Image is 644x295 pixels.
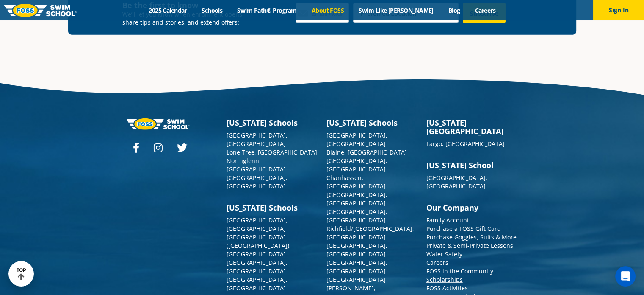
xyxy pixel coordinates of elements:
h3: [US_STATE] Schools [227,118,318,127]
a: Careers [467,6,503,14]
a: Purchase a FOSS Gift Card [426,225,501,233]
a: Private & Semi-Private Lessons [426,242,513,250]
a: Fargo, [GEOGRAPHIC_DATA] [426,140,505,148]
a: Blog [441,6,467,14]
a: [GEOGRAPHIC_DATA], [GEOGRAPHIC_DATA] [326,242,387,258]
a: [GEOGRAPHIC_DATA], [GEOGRAPHIC_DATA] [227,275,287,292]
a: Family Account [426,216,469,224]
a: FOSS Activities [426,284,468,292]
a: [GEOGRAPHIC_DATA], [GEOGRAPHIC_DATA] [326,258,387,275]
div: TOP [17,267,26,281]
a: Swim Path® Program [230,6,304,14]
h3: [US_STATE] School [426,161,518,169]
a: Chanhassen, [GEOGRAPHIC_DATA] [326,174,386,190]
h3: [US_STATE] Schools [227,203,318,212]
a: [GEOGRAPHIC_DATA], [GEOGRAPHIC_DATA] [227,216,287,233]
h3: [US_STATE] Schools [326,118,418,127]
a: Schools [194,6,230,14]
a: [GEOGRAPHIC_DATA], [GEOGRAPHIC_DATA] [326,131,387,148]
a: Water Safety [426,250,462,258]
a: [GEOGRAPHIC_DATA], [GEOGRAPHIC_DATA] [326,191,387,207]
a: Careers [426,258,448,267]
a: Swim Like [PERSON_NAME] [351,6,441,14]
a: Scholarships [426,275,463,284]
a: Richfield/[GEOGRAPHIC_DATA], [GEOGRAPHIC_DATA] [326,225,414,241]
a: Lone Tree, [GEOGRAPHIC_DATA] [227,148,317,156]
img: FOSS Swim School Logo [4,4,77,17]
a: [GEOGRAPHIC_DATA], [GEOGRAPHIC_DATA] [227,131,287,148]
div: Open Intercom Messenger [615,266,636,287]
a: Northglenn, [GEOGRAPHIC_DATA] [227,157,286,173]
a: [GEOGRAPHIC_DATA], [GEOGRAPHIC_DATA] [326,157,387,173]
a: Blaine, [GEOGRAPHIC_DATA] [326,148,407,156]
a: [GEOGRAPHIC_DATA], [GEOGRAPHIC_DATA] [426,174,487,190]
h3: Our Company [426,203,518,212]
a: [GEOGRAPHIC_DATA], [GEOGRAPHIC_DATA] [326,208,387,224]
a: 2025 Calendar [141,6,194,14]
h3: [US_STATE][GEOGRAPHIC_DATA] [426,118,518,135]
a: Purchase Goggles, Suits & More [426,233,517,241]
a: FOSS in the Community [426,267,493,275]
a: About FOSS [304,6,351,14]
a: [GEOGRAPHIC_DATA], [GEOGRAPHIC_DATA] [227,258,287,275]
img: Foss-logo-horizontal-white.svg [127,118,190,130]
a: [GEOGRAPHIC_DATA], [GEOGRAPHIC_DATA] [227,174,287,190]
a: [GEOGRAPHIC_DATA] ([GEOGRAPHIC_DATA]), [GEOGRAPHIC_DATA] [227,233,291,258]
